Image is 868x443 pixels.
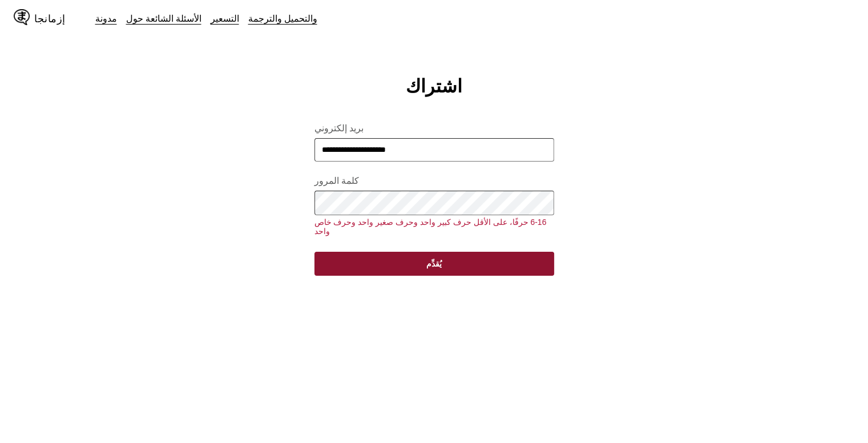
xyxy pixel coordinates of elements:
font: يُقدِّم [426,259,442,268]
font: إزمانجا [34,13,66,24]
font: اشتراك [406,76,462,96]
a: الأسئلة الشائعة حول [126,13,201,24]
a: مدونة [95,13,117,24]
button: يُقدِّم [314,252,554,276]
img: شعار IsManga [14,9,30,25]
a: والتحميل والترجمة [248,13,317,24]
a: التسعير [211,13,239,24]
font: بريد إلكتروني [314,123,364,133]
font: كلمة المرور [314,176,359,186]
font: 6-16 حرفًا، على الأقل حرف كبير واحد وحرف صغير واحد وحرف خاص واحد [314,218,547,236]
a: شعار IsMangaإزمانجا [14,9,86,27]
